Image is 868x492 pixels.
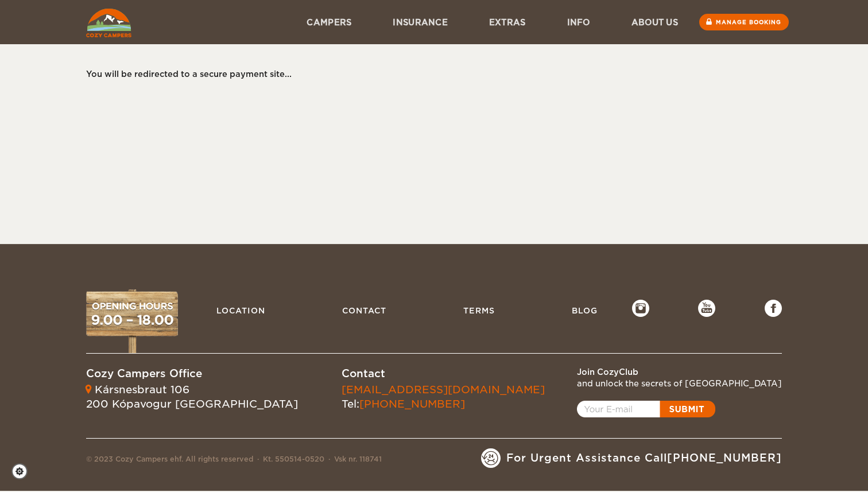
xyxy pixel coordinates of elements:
a: Cookie settings [11,463,35,479]
div: Kársnesbraut 106 200 Kópavogur [GEOGRAPHIC_DATA] [86,382,298,412]
div: You will be redirected to a secure payment site... [86,68,770,80]
div: Tel: [342,382,545,412]
a: [PHONE_NUMBER] [667,452,782,464]
div: Contact [342,366,545,381]
a: [PHONE_NUMBER] [359,398,465,410]
a: Terms [458,300,501,321]
a: Contact [336,300,392,321]
a: [EMAIL_ADDRESS][DOMAIN_NAME] [342,383,545,396]
img: Cozy Campers [86,9,131,37]
div: Join CozyClub [577,366,782,378]
div: and unlock the secrets of [GEOGRAPHIC_DATA] [577,378,782,389]
span: For Urgent Assistance Call [506,451,782,466]
div: Cozy Campers Office [86,366,298,381]
a: Manage booking [699,14,789,30]
a: Blog [566,300,603,321]
div: © 2023 Cozy Campers ehf. All rights reserved Kt. 550514-0520 Vsk nr. 118741 [86,454,382,468]
a: Location [211,300,271,321]
a: Open popup [577,401,715,417]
